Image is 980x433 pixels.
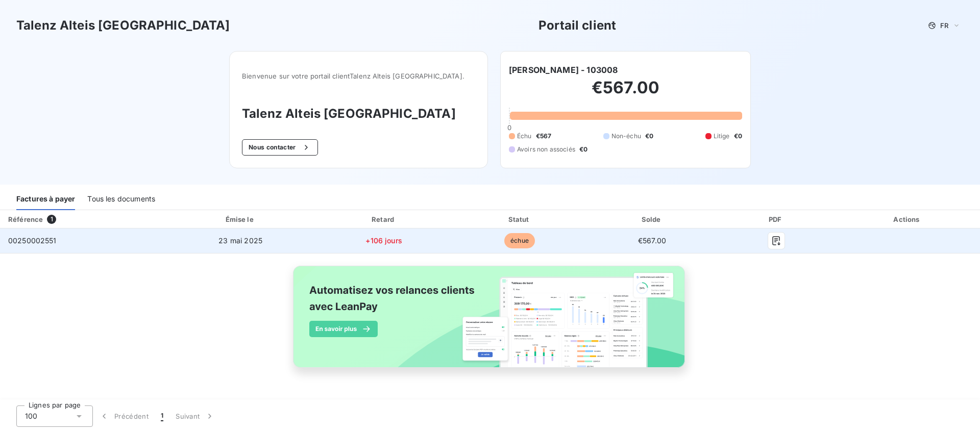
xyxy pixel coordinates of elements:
[8,236,57,245] span: 00250002551
[645,132,653,141] span: €0
[509,64,618,76] h6: [PERSON_NAME] - 103008
[714,132,730,141] span: Litige
[940,21,948,30] span: FR
[720,214,833,224] div: PDF
[242,105,475,123] h3: Talenz Alteis [GEOGRAPHIC_DATA]
[611,132,641,141] span: Non-échu
[87,189,155,210] div: Tous les documents
[638,236,666,245] span: €567.00
[837,214,978,224] div: Actions
[455,214,585,224] div: Statut
[8,215,43,223] div: Référence
[579,145,587,154] span: €0
[517,145,575,154] span: Avoirs non associés
[538,16,616,35] h3: Portail client
[218,236,262,245] span: 23 mai 2025
[507,123,511,132] span: 0
[16,16,230,35] h3: Talenz Alteis [GEOGRAPHIC_DATA]
[509,78,742,108] h2: €567.00
[47,215,56,224] span: 1
[242,72,475,80] span: Bienvenue sur votre portail client Talenz Alteis [GEOGRAPHIC_DATA] .
[589,214,715,224] div: Solde
[25,411,37,421] span: 100
[734,132,742,141] span: €0
[16,189,75,210] div: Factures à payer
[517,132,532,141] span: Échu
[155,405,169,427] button: 1
[93,405,155,427] button: Précédent
[284,260,696,385] img: banner
[168,214,313,224] div: Émise le
[317,214,451,224] div: Retard
[161,411,163,421] span: 1
[365,236,402,245] span: +106 jours
[504,233,535,248] span: échue
[169,405,221,427] button: Suivant
[536,132,552,141] span: €567
[242,139,317,156] button: Nous contacter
